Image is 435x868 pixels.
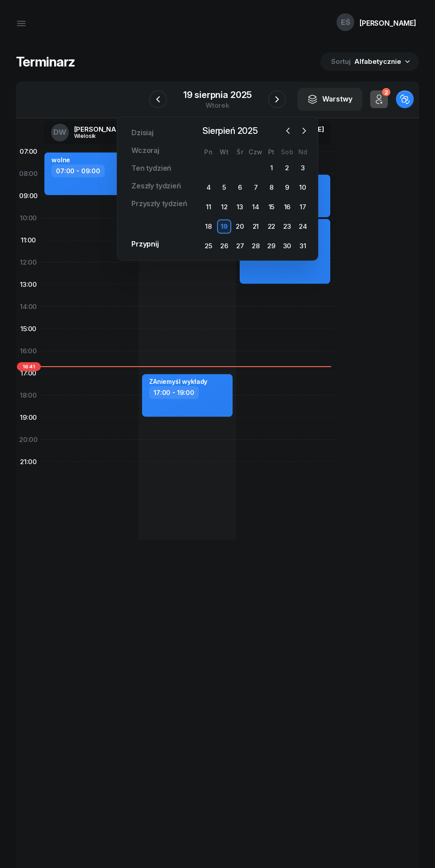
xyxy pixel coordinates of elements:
[16,340,41,362] div: 16:00
[16,251,41,274] div: 12:00
[17,362,41,371] span: 16:41
[331,56,352,67] span: Sortuj
[204,164,212,172] div: 28
[199,124,261,138] span: Sierpień 2025
[16,274,41,296] div: 13:00
[341,19,350,26] span: EŚ
[264,148,279,156] div: Pt
[360,20,416,27] div: [PERSON_NAME]
[296,200,310,214] div: 17
[220,164,228,172] div: 29
[232,148,248,156] div: Śr
[202,219,216,234] div: 18
[296,161,310,175] div: 3
[297,88,362,111] button: Warstwy
[16,54,75,70] h1: Terminarz
[279,148,295,156] div: Sob
[202,200,216,214] div: 11
[16,229,41,251] div: 11:00
[16,451,41,473] div: 21:00
[16,207,41,229] div: 10:00
[216,148,232,156] div: Wt
[124,142,166,160] a: Wczoraj
[124,124,161,142] a: Dzisiaj
[149,386,199,399] div: 17:00 - 19:00
[16,407,41,429] div: 19:00
[202,180,216,195] div: 4
[249,200,263,214] div: 14
[16,185,41,207] div: 09:00
[264,200,278,214] div: 15
[16,163,41,185] div: 08:00
[16,141,41,163] div: 07:00
[233,219,247,234] div: 20
[264,161,278,175] div: 1
[217,180,231,195] div: 5
[74,126,129,133] div: [PERSON_NAME]
[280,239,294,253] div: 30
[51,164,105,177] div: 07:00 - 09:00
[124,177,188,195] a: Zeszły tydzień
[16,429,41,451] div: 20:00
[217,219,231,234] div: 19
[280,180,294,195] div: 9
[370,90,388,108] button: 2
[354,57,401,66] span: Alfabetycznie
[74,133,117,139] div: Wielosik
[235,164,243,172] div: 30
[296,239,310,253] div: 31
[320,52,419,71] button: Sortuj Alfabetycznie
[124,235,166,253] a: Przypnij
[201,148,216,156] div: Pn
[124,160,178,177] a: Ten tydzień
[16,296,41,318] div: 14:00
[217,239,231,253] div: 26
[51,156,70,164] div: wolne
[280,200,294,214] div: 16
[280,219,294,234] div: 23
[233,239,247,253] div: 27
[149,378,207,385] div: ZAniemyśl wykłady
[280,161,294,175] div: 2
[382,88,390,97] div: 2
[264,239,278,253] div: 29
[248,148,263,156] div: Czw
[16,318,41,340] div: 15:00
[233,200,247,214] div: 13
[296,180,310,195] div: 10
[296,219,310,234] div: 24
[217,200,231,214] div: 12
[183,90,252,99] div: 19 sierpnia 2025
[249,239,263,253] div: 28
[252,164,258,172] div: 31
[307,94,352,105] div: Warstwy
[202,239,216,253] div: 25
[183,102,252,109] div: wtorek
[16,362,41,384] div: 17:00
[249,180,263,195] div: 7
[44,121,136,144] a: DW[PERSON_NAME]Wielosik
[16,384,41,407] div: 18:00
[53,129,67,136] span: DW
[264,219,278,234] div: 22
[295,148,311,156] div: Nd
[249,219,263,234] div: 21
[264,180,278,195] div: 8
[124,195,194,213] a: Przyszły tydzień
[233,180,247,195] div: 6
